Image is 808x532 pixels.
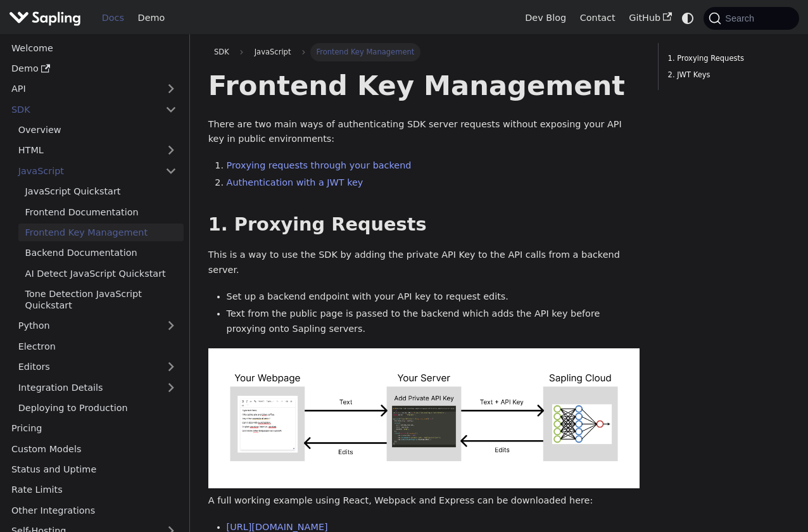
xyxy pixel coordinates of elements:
button: Expand sidebar category 'Editors' [158,358,184,376]
a: Status and Uptime [4,460,184,479]
a: Contact [573,8,622,28]
a: Proxying requests through your backend [227,160,412,170]
li: Text from the public page is passed to the backend which adds the API key before proxying onto Sa... [227,307,640,337]
li: Set up a backend endpoint with your API key to request edits. [227,289,640,305]
a: Docs [95,8,131,28]
a: Pricing [4,419,184,438]
span: JavaScript [249,43,297,61]
span: SDK [214,47,229,56]
nav: Breadcrumbs [208,43,640,61]
span: Search [721,13,762,23]
img: api_key_diagram.png [208,348,640,488]
a: Sapling.aiSapling.ai [9,9,85,27]
a: AI Detect JavaScript Quickstart [18,264,184,282]
h2: 1. Proxying Requests [208,213,640,236]
a: Integration Details [11,378,184,396]
a: Deploying to Production [11,399,184,417]
a: Dev Blog [518,8,572,28]
a: Tone Detection JavaScript Quickstart [18,285,184,315]
a: Demo [4,60,184,78]
a: Electron [11,337,184,355]
span: Frontend Key Management [310,43,420,61]
p: This is a way to use the SDK by adding the private API Key to the API calls from a backend server. [208,248,640,278]
p: There are two main ways of authenticating SDK server requests without exposing your API key in pu... [208,117,640,148]
a: Welcome [4,39,184,57]
a: GitHub [622,8,678,28]
a: 2. JWT Keys [668,69,785,81]
a: 1. Proxying Requests [668,53,785,65]
a: Backend Documentation [18,244,184,262]
a: Frontend Key Management [18,224,184,242]
a: Custom Models [4,440,184,458]
button: Search (Command+K) [704,7,799,30]
a: Other Integrations [4,501,184,519]
h1: Frontend Key Management [208,68,640,103]
p: A full working example using React, Webpack and Express can be downloaded here: [208,493,640,509]
a: Python [11,317,184,335]
a: SDK [208,43,235,61]
button: Switch between dark and light mode (currently system mode) [679,9,697,27]
img: Sapling.ai [9,9,81,27]
a: JavaScript [11,161,184,180]
a: HTML [11,141,184,160]
a: Rate Limits [4,481,184,499]
a: Frontend Documentation [18,203,184,221]
a: SDK [4,100,158,118]
a: Overview [11,121,184,139]
a: Authentication with a JWT key [227,177,363,187]
a: API [4,80,158,98]
a: Editors [11,358,158,376]
button: Collapse sidebar category 'SDK' [158,100,184,118]
a: Demo [131,8,172,28]
button: Expand sidebar category 'API' [158,80,184,98]
a: [URL][DOMAIN_NAME] [227,522,328,532]
a: JavaScript Quickstart [18,182,184,201]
